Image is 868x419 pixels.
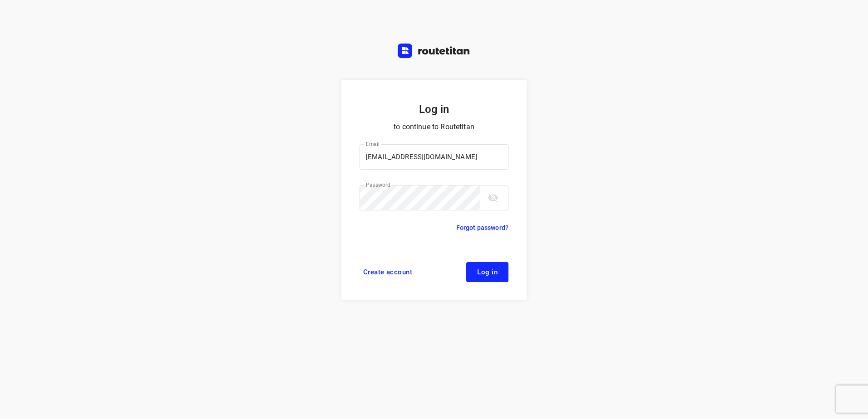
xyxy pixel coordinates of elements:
[456,222,508,233] a: Forgot password?
[484,189,502,207] button: toggle password visibility
[398,44,470,60] a: Routetitan
[360,262,416,282] a: Create account
[477,268,498,276] span: Log in
[466,262,508,282] button: Log in
[360,102,508,117] h5: Log in
[360,121,508,133] p: to continue to Routetitan
[398,44,470,58] img: Routetitan
[363,268,412,276] span: Create account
